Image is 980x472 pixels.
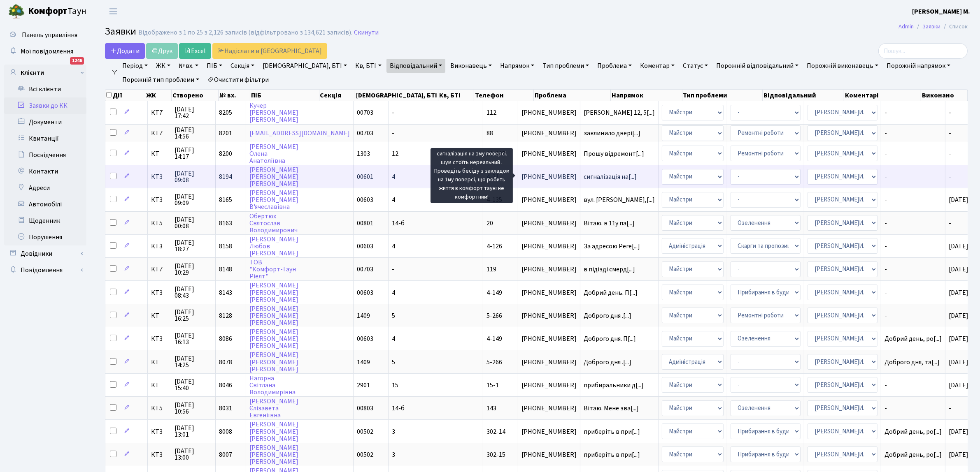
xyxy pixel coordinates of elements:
span: 00603 [357,334,373,343]
button: Переключити навігацію [103,5,123,18]
span: - [885,382,942,389]
a: [DEMOGRAPHIC_DATA], БТІ [259,59,350,73]
span: [PHONE_NUMBER] [521,266,577,273]
span: 4 [392,172,395,181]
span: 3 [392,427,395,436]
span: КТ3 [151,451,168,458]
a: [PERSON_NAME][PERSON_NAME][PERSON_NAME] [249,165,298,188]
div: сигналізація на 1му поверсі. шум стоїть нереальний . Проведіть бесіду з закладом на 1му поверсі, ... [431,148,513,203]
span: Прошу відремонт[...] [584,149,644,158]
span: Доброго дня. П[...] [584,334,636,343]
span: - [885,220,942,227]
span: [PHONE_NUMBER] [521,289,577,296]
span: [DATE] 16:13 [175,332,212,345]
span: 302-14 [487,427,505,436]
a: Секція [227,59,258,73]
div: Відображено з 1 по 25 з 2,126 записів (відфільтровано з 134,621 записів). [138,29,352,37]
b: Комфорт [28,5,68,18]
span: Заявки [105,24,136,39]
span: [DATE] [949,334,968,343]
span: 5-266 [487,311,502,320]
span: [DATE] [949,265,968,274]
span: КТ3 [151,197,168,203]
img: logo.png [8,3,25,20]
a: ОбертюхСвятославВолодимирович [249,212,298,235]
span: приберіть в при[...] [584,450,640,459]
span: 88 [487,129,493,138]
a: Квитанції [4,130,86,147]
a: Проблема [594,59,635,73]
span: Таун [28,5,86,19]
span: [PHONE_NUMBER] [521,243,577,250]
span: КТ3 [151,174,168,180]
span: сигналізація на[...] [584,172,637,181]
span: 20 [487,219,493,228]
span: [DATE] 17:42 [175,106,212,119]
a: ТОВ"Комфорт-ТаунРіелт" [249,258,296,281]
span: 00703 [357,265,373,274]
span: 4 [392,242,395,251]
span: [DATE] 18:27 [175,239,212,252]
span: 00502 [357,427,373,436]
span: - [392,265,394,274]
span: [PHONE_NUMBER] [521,359,577,366]
span: 8148 [219,265,232,274]
span: 14-б [392,404,405,413]
span: [DATE] 14:56 [175,127,212,140]
th: ЖК [145,90,172,101]
li: Список [940,22,968,31]
span: КТ [151,359,168,366]
span: [DATE] 09:08 [175,170,212,183]
span: 8008 [219,427,232,436]
span: вул. [PERSON_NAME],[...] [584,195,655,204]
span: 302-15 [487,450,505,459]
a: Кв, БТІ [352,59,384,73]
span: 8128 [219,311,232,320]
a: Порожній відповідальний [713,59,802,73]
th: Відповідальний [763,90,844,101]
a: Порожній напрямок [883,59,954,73]
span: КТ5 [151,220,168,227]
span: Доброго дня .[...] [584,311,631,320]
span: - [949,172,951,181]
a: Скинути [354,29,379,37]
span: 5-266 [487,358,502,367]
span: КТ [151,312,168,319]
span: [PHONE_NUMBER] [521,130,577,137]
a: [PERSON_NAME][PERSON_NAME][PERSON_NAME] [249,443,298,466]
span: Мої повідомлення [21,47,73,56]
a: Admin [899,22,914,31]
span: [PHONE_NUMBER] [521,335,577,342]
span: [PHONE_NUMBER] [521,150,577,157]
a: Порожній тип проблеми [119,73,203,87]
a: Статус [680,59,711,73]
span: 4 [392,288,395,297]
span: - [392,129,394,138]
span: - [949,108,951,117]
span: 00703 [357,108,373,117]
a: ПІБ [203,59,226,73]
a: [PERSON_NAME][PERSON_NAME][PERSON_NAME] [249,351,298,374]
a: НагорнаСвітланаВолодимирівна [249,374,296,397]
span: [DATE] [949,288,968,297]
span: - [949,129,951,138]
span: 4 [392,195,395,204]
span: Добрий день, ро[...] [885,427,942,436]
span: [DATE] [949,195,968,204]
span: - [885,174,942,180]
span: КТ [151,382,168,389]
span: 4-149 [487,288,502,297]
span: [DATE] 10:56 [175,402,212,415]
th: Кв, БТІ [438,90,474,101]
span: - [885,266,942,273]
span: в підізді смерд[...] [584,265,635,274]
span: 8165 [219,195,232,204]
span: 3 [392,450,395,459]
span: - [885,289,942,296]
span: [DATE] [949,311,968,320]
th: Виконано [921,90,968,101]
span: [PHONE_NUMBER] [521,220,577,227]
span: [DATE] 09:09 [175,193,212,206]
span: 8143 [219,288,232,297]
span: 8078 [219,358,232,367]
